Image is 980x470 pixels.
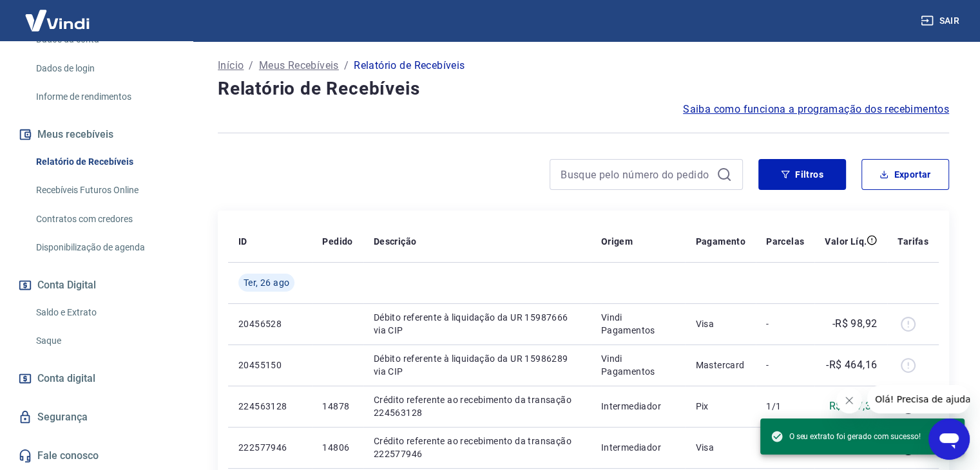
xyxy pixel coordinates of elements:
[15,442,177,470] a: Fale conosco
[695,441,745,454] p: Visa
[238,400,302,413] p: 224563128
[37,370,95,388] span: Conta digital
[374,311,581,337] p: Débito referente à liquidação da UR 15987666 via CIP
[8,9,108,19] span: Olá! Precisa de ajuda?
[861,159,949,190] button: Exportar
[31,206,177,232] a: Contratos com credores
[322,235,352,248] p: Pedido
[683,102,949,117] a: Saiba como funciona a programação dos recebimentos
[836,388,862,413] iframe: Fechar mensagem
[249,58,253,73] p: /
[766,359,804,371] p: -
[829,399,878,414] p: R$ 137,38
[771,430,921,443] span: O seu extrato foi gerado com sucesso!
[561,165,711,184] input: Busque pelo número do pedido
[758,159,846,190] button: Filtros
[918,9,965,33] button: Sair
[601,400,675,413] p: Intermediador
[766,317,804,330] p: -
[374,435,581,460] p: Crédito referente ao recebimento da transação 222577946
[601,235,633,248] p: Origem
[218,76,949,102] h4: Relatório de Recebíveis
[259,58,339,73] a: Meus Recebíveis
[374,352,581,378] p: Débito referente à liquidação da UR 15986289 via CIP
[15,364,177,393] a: Conta digital
[238,235,247,248] p: ID
[218,58,244,73] a: Início
[238,317,302,330] p: 20456528
[695,317,745,330] p: Visa
[825,235,867,248] p: Valor Líq.
[695,359,745,371] p: Mastercard
[31,84,177,110] a: Informe de rendimentos
[322,441,352,454] p: 14806
[374,235,417,248] p: Descrição
[826,357,877,373] p: -R$ 464,16
[766,400,804,413] p: 1/1
[15,120,177,149] button: Meus recebíveis
[344,58,349,73] p: /
[15,403,177,431] a: Segurança
[31,55,177,82] a: Dados de login
[31,299,177,326] a: Saldo e Extrato
[601,352,675,378] p: Vindi Pagamentos
[31,149,177,175] a: Relatório de Recebíveis
[238,441,302,454] p: 222577946
[867,385,970,413] iframe: Mensagem da empresa
[832,316,878,332] p: -R$ 98,92
[601,441,675,454] p: Intermediador
[601,311,675,337] p: Vindi Pagamentos
[244,276,289,289] span: Ter, 26 ago
[898,235,928,248] p: Tarifas
[695,400,745,413] p: Pix
[766,235,804,248] p: Parcelas
[15,271,177,299] button: Conta Digital
[238,359,302,371] p: 20455150
[31,177,177,203] a: Recebíveis Futuros Online
[15,1,99,40] img: Vindi
[322,400,352,413] p: 14878
[31,328,177,354] a: Saque
[928,418,970,460] iframe: Botão para abrir a janela de mensagens
[354,58,465,73] p: Relatório de Recebíveis
[31,234,177,261] a: Disponibilização de agenda
[374,393,581,419] p: Crédito referente ao recebimento da transação 224563128
[695,235,745,248] p: Pagamento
